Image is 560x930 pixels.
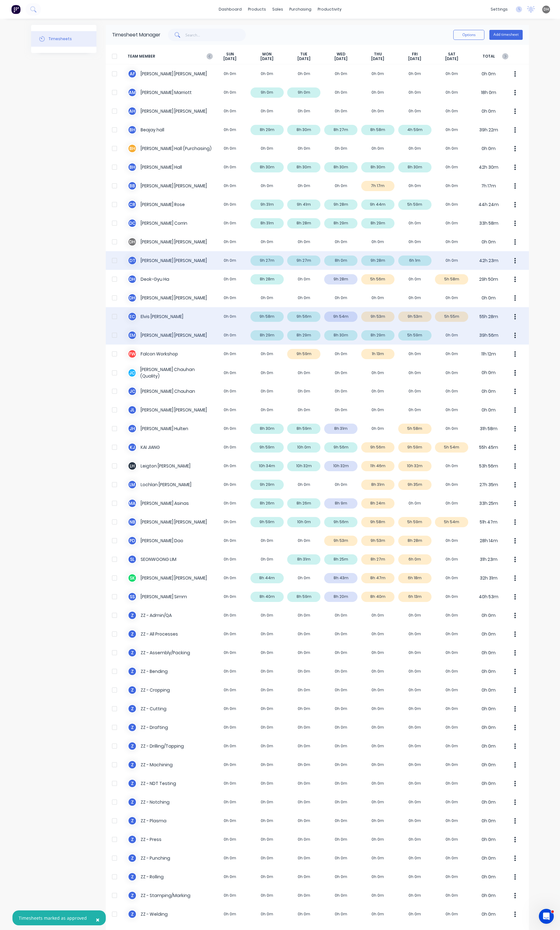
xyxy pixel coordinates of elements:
button: Add timesheet [489,30,523,40]
img: Factory [11,5,21,14]
div: products [245,5,269,14]
span: TEAM MEMBER [128,52,212,61]
iframe: Intercom live chat [539,909,554,924]
div: Timesheets marked as approved [19,915,87,921]
div: Timesheet Manager [112,31,161,39]
div: purchasing [286,5,315,14]
span: FRI [412,52,418,57]
span: [DATE] [445,56,458,61]
input: Search... [185,29,246,41]
span: DH [544,7,549,12]
div: settings [488,5,511,14]
span: SAT [448,52,455,57]
span: MON [262,52,272,57]
span: [DATE] [223,56,236,61]
span: [DATE] [297,56,310,61]
span: [DATE] [260,56,273,61]
span: TOTAL [470,52,507,61]
button: Options [453,30,484,40]
span: WED [337,52,345,57]
button: Close [90,912,106,927]
span: [DATE] [334,56,348,61]
div: productivity [315,5,345,14]
span: THU [374,52,382,57]
span: SUN [226,52,234,57]
span: TUE [300,52,307,57]
span: [DATE] [408,56,421,61]
span: × [96,915,100,924]
div: Timesheets [49,36,72,42]
div: sales [269,5,286,14]
a: dashboard [216,5,245,14]
button: Timesheets [31,31,96,47]
span: [DATE] [371,56,384,61]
